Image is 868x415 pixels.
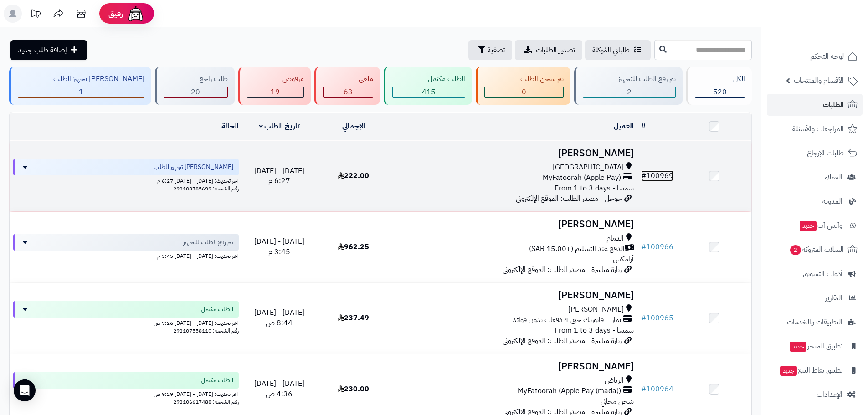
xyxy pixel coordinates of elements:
[394,219,634,230] h3: [PERSON_NAME]
[641,384,673,395] a: #100964
[338,384,369,395] span: 230.00
[585,40,651,60] a: طلباتي المُوكلة
[254,236,304,257] span: [DATE] - [DATE] 3:45 م
[254,378,304,400] span: [DATE] - [DATE] 4:36 ص
[792,123,844,135] span: المراجعات والأسئلة
[24,5,47,25] a: تحديثات المنصة
[614,121,634,132] a: العميل
[529,244,625,254] span: الدفع عند التسليم (+15.00 SAR)
[583,74,676,84] div: تم رفع الطلب للتجهيز
[790,342,806,352] span: جديد
[488,45,505,56] span: تصفية
[474,67,572,105] a: تم شحن الطلب 0
[338,313,369,323] span: 237.49
[221,121,239,132] a: الحالة
[823,98,844,111] span: الطلبات
[254,165,304,187] span: [DATE] - [DATE] 6:27 م
[641,121,646,132] a: #
[323,74,373,84] div: ملغي
[18,45,67,56] span: إضافة طلب جديد
[393,87,465,97] div: 415
[13,175,239,185] div: اخر تحديث: [DATE] - [DATE] 6:27 م
[767,166,863,188] a: العملاء
[338,241,369,252] span: 962.25
[779,364,842,377] span: تطبيق نقاط البيع
[767,215,863,236] a: وآتس آبجديد
[503,335,622,346] span: زيارة مباشرة - مصدر الطلب: الموقع الإلكتروني
[164,87,227,97] div: 20
[601,396,634,407] span: شحن مجاني
[553,162,624,173] span: [GEOGRAPHIC_DATA]
[164,74,227,84] div: طلب راجع
[7,67,153,105] a: [PERSON_NAME] تجهيز الطلب 1
[13,389,239,398] div: اخر تحديث: [DATE] - [DATE] 9:29 ص
[13,251,239,260] div: اخر تحديث: [DATE] - [DATE] 3:45 م
[767,384,863,405] a: الإعدادات
[127,5,145,23] img: ai-face.png
[684,67,754,105] a: الكل520
[236,67,313,105] a: مرفوض 19
[254,307,304,328] span: [DATE] - [DATE] 8:44 ص
[592,45,630,56] span: طلباتي المُوكلة
[641,241,673,252] a: #100966
[338,170,369,181] span: 222.00
[247,87,303,97] div: 19
[613,254,634,265] span: أرامكس
[392,74,465,84] div: الطلب مكتمل
[394,290,634,301] h3: [PERSON_NAME]
[201,376,233,385] span: الطلب مكتمل
[555,183,634,194] span: سمسا - From 1 to 3 days
[807,147,844,159] span: طلبات الإرجاع
[767,94,863,116] a: الطلبات
[394,148,634,159] h3: [PERSON_NAME]
[800,221,817,231] span: جديد
[153,67,236,105] a: طلب راجع 20
[627,87,632,97] span: 2
[810,50,844,63] span: لوحة التحكم
[513,315,621,325] span: تمارا - فاتورتك حتى 4 دفعات بدون فوائد
[14,379,36,401] div: Open Intercom Messenger
[641,313,673,323] a: #100965
[767,311,863,333] a: التطبيقات والخدمات
[173,398,239,406] span: رقم الشحنة: 293106617488
[342,121,365,132] a: الإجمالي
[259,121,300,132] a: تاريخ الطلب
[18,87,144,97] div: 1
[767,359,863,381] a: تطبيق نقاط البيعجديد
[468,40,512,60] button: تصفية
[641,241,646,252] span: #
[780,366,797,376] span: جديد
[790,245,801,255] span: 2
[344,87,353,97] span: 63
[10,40,87,60] a: إضافة طلب جديد
[484,74,563,84] div: تم شحن الطلب
[515,40,582,60] a: تصدير الطلبات
[825,292,842,304] span: التقارير
[789,243,844,256] span: السلات المتروكة
[825,171,842,184] span: العملاء
[605,375,624,386] span: الرياض
[516,193,622,204] span: جوجل - مصدر الطلب: الموقع الإلكتروني
[183,238,233,247] span: تم رفع الطلب للتجهيز
[18,74,144,84] div: [PERSON_NAME] تجهيز الطلب
[79,87,83,97] span: 1
[803,267,842,280] span: أدوات التسويق
[822,195,842,208] span: المدونة
[313,67,382,105] a: ملغي 63
[806,24,859,43] img: logo-2.png
[641,170,646,181] span: #
[247,74,304,84] div: مرفوض
[522,87,526,97] span: 0
[789,340,842,353] span: تطبيق المتجر
[536,45,575,56] span: تصدير الطلبات
[794,74,844,87] span: الأقسام والمنتجات
[583,87,675,97] div: 2
[108,8,123,19] span: رفيق
[767,46,863,67] a: لوحة التحكم
[641,170,673,181] a: #100969
[767,239,863,261] a: السلات المتروكة2
[641,384,646,395] span: #
[191,87,200,97] span: 20
[767,287,863,309] a: التقارير
[817,388,842,401] span: الإعدادات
